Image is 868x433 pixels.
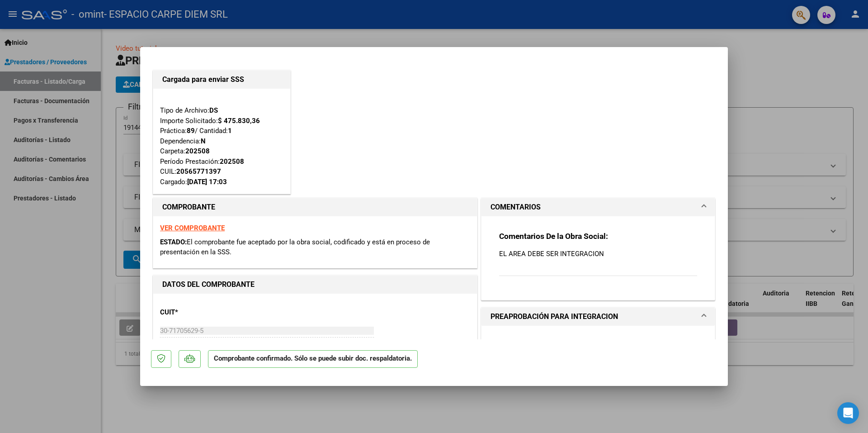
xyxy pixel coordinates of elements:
span: El comprobante fue aceptado por la obra social, codificado y está en proceso de presentación en l... [160,238,430,257]
strong: Comentarios De la Obra Social: [499,232,608,241]
div: 20565771397 [176,167,221,177]
mat-expansion-panel-header: PREAPROBACIÓN PARA INTEGRACION [481,308,715,326]
h1: Cargada para enviar SSS [162,74,281,85]
strong: 1 [228,127,232,135]
strong: 89 [187,127,195,135]
strong: [DATE] 17:03 [187,178,227,186]
h1: COMENTARIOS [491,202,541,213]
h1: PREAPROBACIÓN PARA INTEGRACION [491,311,618,322]
strong: 202508 [220,157,244,166]
a: VER COMPROBANTE [160,224,225,232]
p: CUIT [160,307,253,318]
span: ESTADO: [160,238,187,246]
strong: DS [209,106,218,114]
strong: DATOS DEL COMPROBANTE [162,280,255,289]
p: Comprobante confirmado. Sólo se puede subir doc. respaldatoria. [208,350,418,368]
strong: COMPROBANTE [162,203,215,211]
strong: 202508 [185,147,210,155]
p: EL AREA DEBE SER INTEGRACION [499,249,697,259]
mat-expansion-panel-header: COMENTARIOS [481,198,715,216]
strong: $ 475.830,36 [218,117,260,125]
strong: N [201,137,206,145]
div: COMENTARIOS [481,216,715,300]
div: Open Intercom Messenger [837,402,859,424]
div: Tipo de Archivo: Importe Solicitado: Práctica: / Cantidad: Dependencia: Carpeta: Período Prestaci... [160,95,283,187]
